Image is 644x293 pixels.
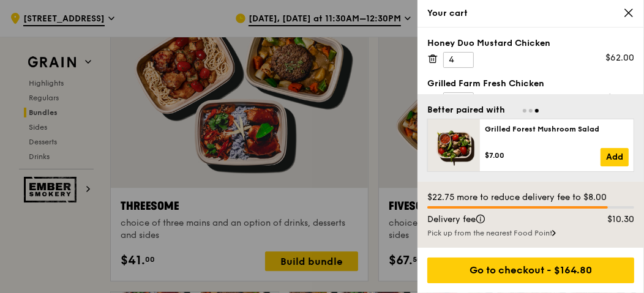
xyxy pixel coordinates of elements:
div: Grilled Farm Fresh Chicken [427,78,634,90]
div: Your cart [427,7,634,20]
div: Go to checkout - $164.80 [427,258,634,283]
div: $62.00 [605,52,634,64]
div: Better paired with [427,104,505,116]
div: Grilled Forest Mushroom Salad [485,124,629,134]
span: Go to slide 2 [529,109,533,113]
span: Go to slide 1 [523,109,526,113]
div: $15.00 [607,92,634,105]
div: Honey Duo Mustard Chicken [427,37,634,50]
div: $7.00 [485,150,601,160]
div: $10.30 [586,213,642,226]
span: Go to slide 3 [535,109,539,113]
a: Add [601,148,629,166]
div: Delivery fee [420,213,586,226]
div: Pick up from the nearest Food Point [427,228,634,238]
div: $22.75 more to reduce delivery fee to $8.00 [427,191,634,204]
